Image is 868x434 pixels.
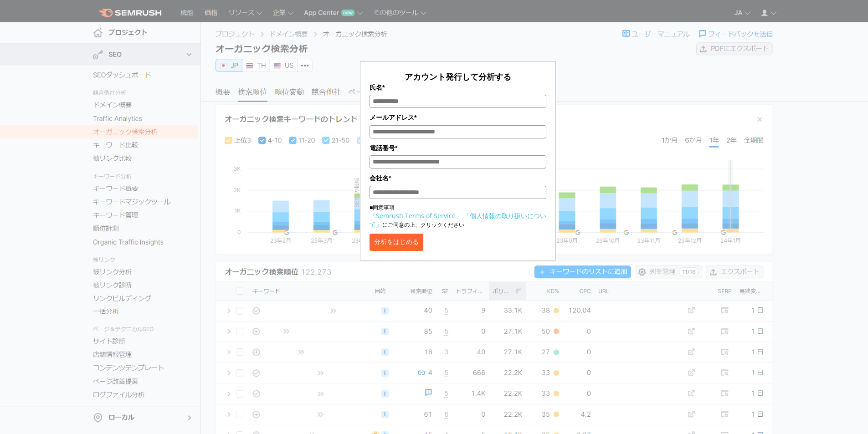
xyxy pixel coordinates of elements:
label: 電話番号* [370,143,546,153]
p: ■同意事項 にご同意の上、クリックください [370,204,546,229]
span: アカウント発行して分析する [405,71,511,82]
a: 「個人情報の取り扱いについて」 [370,211,546,229]
button: 分析をはじめる [370,234,423,251]
label: メールアドレス* [370,112,546,123]
a: 「Semrush Terms of Service」 [370,211,462,220]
